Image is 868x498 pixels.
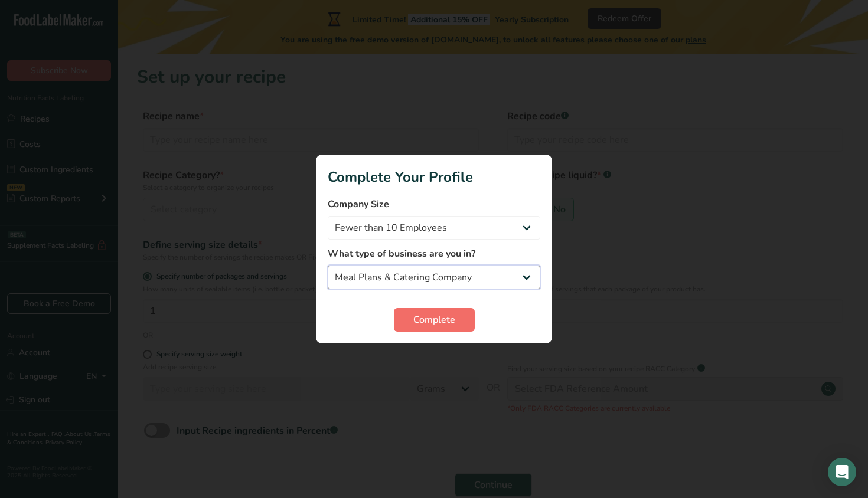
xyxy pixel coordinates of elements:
div: Open Intercom Messenger [828,458,856,486]
label: What type of business are you in? [328,247,540,261]
h1: Complete Your Profile [328,166,540,188]
button: Complete [394,308,475,332]
label: Company Size [328,197,540,211]
span: Complete [413,313,455,327]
